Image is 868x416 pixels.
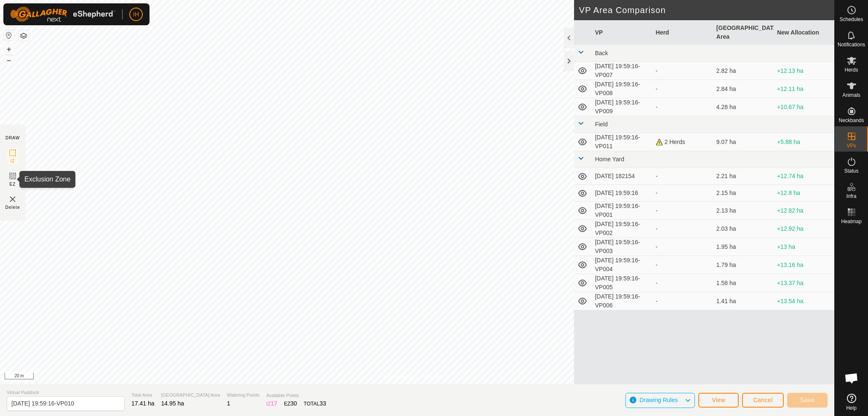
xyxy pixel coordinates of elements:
[774,256,834,274] td: +13.16 ha
[592,220,652,238] td: [DATE] 19:59:16-VP002
[713,292,774,310] td: 1.41 ha
[846,405,857,411] span: Help
[131,400,155,407] span: 17.41 ha
[652,20,713,45] th: Herd
[592,20,652,45] th: VP
[227,400,230,407] span: 1
[592,274,652,292] td: [DATE] 19:59:16-VP005
[844,168,858,173] span: Status
[835,390,868,414] a: Help
[425,373,450,381] a: Contact Us
[4,55,14,65] button: –
[774,168,834,185] td: +12.74 ha
[656,243,710,251] div: -
[839,17,863,22] span: Schedules
[839,365,864,391] div: Open chat
[4,44,14,54] button: +
[846,194,856,199] span: Infra
[842,93,860,98] span: Animals
[800,397,815,403] span: Save
[595,50,608,56] span: Back
[713,80,774,98] td: 2.84 ha
[304,399,326,408] div: TOTAL
[592,133,652,151] td: [DATE] 19:59:16-VP011
[10,7,115,22] img: Gallagher Logo
[774,62,834,80] td: +12.13 ha
[774,292,834,310] td: +13.54 ha
[384,373,415,381] a: Privacy Policy
[227,392,259,399] span: Watering Points
[592,80,652,98] td: [DATE] 19:59:16-VP008
[271,400,278,407] span: 17
[595,156,625,163] span: Home Yard
[656,206,710,215] div: -
[4,30,14,40] button: Reset Map
[656,138,710,147] div: 2 Herds
[592,62,652,80] td: [DATE] 19:59:16-VP007
[656,67,710,75] div: -
[839,118,864,123] span: Neckbands
[656,261,710,269] div: -
[656,172,710,181] div: -
[774,220,834,238] td: +12.92 ha
[592,185,652,202] td: [DATE] 19:59:16
[656,103,710,112] div: -
[774,133,834,151] td: +5.88 ha
[8,194,18,204] img: VP
[5,135,20,141] div: DRAW
[774,274,834,292] td: +13.37 ha
[844,67,858,72] span: Herds
[579,5,834,15] h2: VP Area Comparison
[266,392,326,399] span: Available Points
[713,220,774,238] td: 2.03 ha
[291,400,297,407] span: 30
[838,42,865,47] span: Notifications
[753,397,773,403] span: Cancel
[713,98,774,116] td: 4.28 ha
[266,399,277,408] div: IZ
[131,392,155,399] span: Total Area
[11,158,15,164] span: IZ
[595,121,608,128] span: Field
[713,256,774,274] td: 1.79 ha
[774,20,834,45] th: New Allocation
[592,292,652,310] td: [DATE] 19:59:16-VP006
[592,202,652,220] td: [DATE] 19:59:16-VP001
[774,98,834,116] td: +10.67 ha
[847,143,856,148] span: VPs
[712,397,725,403] span: View
[774,80,834,98] td: +12.11 ha
[713,168,774,185] td: 2.21 ha
[841,219,862,224] span: Heatmap
[713,274,774,292] td: 1.58 ha
[656,279,710,288] div: -
[787,393,828,408] button: Save
[10,181,16,187] span: EZ
[713,185,774,202] td: 2.15 ha
[19,31,29,41] button: Map Layers
[161,392,220,399] span: [GEOGRAPHIC_DATA] Area
[592,168,652,185] td: [DATE] 182154
[774,238,834,256] td: +13 ha
[698,393,739,408] button: View
[742,393,784,408] button: Cancel
[592,238,652,256] td: [DATE] 19:59:16-VP003
[320,400,326,407] span: 33
[639,397,678,403] span: Drawing Rules
[656,85,710,93] div: -
[656,297,710,306] div: -
[774,185,834,202] td: +12.8 ha
[774,202,834,220] td: +12.82 ha
[133,10,139,19] span: IH
[713,133,774,151] td: 9.07 ha
[713,62,774,80] td: 2.82 ha
[592,256,652,274] td: [DATE] 19:59:16-VP004
[161,400,184,407] span: 14.95 ha
[592,98,652,116] td: [DATE] 19:59:16-VP009
[284,399,297,408] div: EZ
[656,189,710,197] div: -
[713,202,774,220] td: 2.13 ha
[713,20,774,45] th: [GEOGRAPHIC_DATA] Area
[713,238,774,256] td: 1.95 ha
[5,204,20,211] span: Delete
